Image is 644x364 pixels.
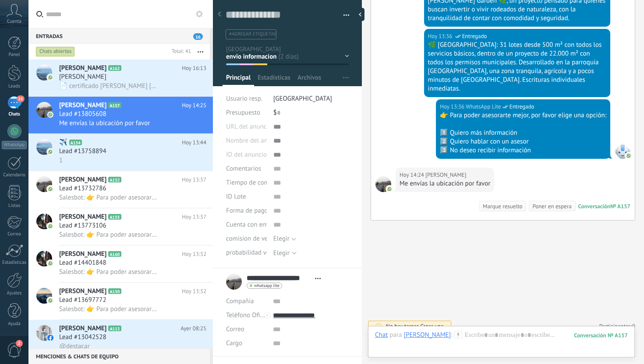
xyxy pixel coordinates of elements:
[28,97,213,133] a: avataricon[PERSON_NAME]A157Hoy 14:25Lead #13805608Me envías la ubicación por favor
[59,101,106,110] span: [PERSON_NAME]
[226,218,267,232] div: Cuenta con entrada
[226,148,267,162] div: ID del anuncio de TikTok
[28,28,210,44] div: Entradas
[108,102,121,108] span: A157
[2,52,27,58] div: Panel
[451,331,452,339] span: :
[226,207,268,214] span: Forma de pago
[400,171,425,179] div: Hoy 14:24
[59,287,106,296] span: [PERSON_NAME]
[108,65,121,71] span: A162
[226,204,267,218] div: Forma de pago
[59,110,106,119] span: Lead #13805608
[428,41,606,93] div: 🌿 [GEOGRAPHIC_DATA]: 31 lotes desde 500 m² con todos los servicios básicos, dentro de un proyecto...
[226,165,261,172] span: Comentarios
[420,322,443,330] span: Crear una
[226,179,278,186] span: Tiempo de compra
[182,138,206,147] span: Hoy 13:44
[47,149,53,155] img: icon
[28,171,213,208] a: avataricon[PERSON_NAME]A152Hoy 13:37Lead #13732786Salesbot: 👉 Para poder asesorarte mejor, por fa...
[28,348,210,364] div: Menciones & Chats de equipo
[226,193,246,200] span: ID Lote
[36,46,75,57] div: Chats abiertos
[59,193,158,202] span: Salesbot: 👉 Para poder asesorarte mejor, por favor elige una opción: 1️⃣ Quiero más información 2...
[28,134,213,171] a: avataricon✈️A154Hoy 13:44Lead #137588941
[226,176,267,190] div: Tiempo de compra
[226,336,266,350] div: Cargo
[400,179,490,188] div: Me envías la ubicación por favor
[440,146,606,155] div: 3️⃣ No deseo recibir información
[229,31,276,37] span: #agregar etiquetas
[356,8,364,21] div: Ocultar
[273,234,290,243] span: Elegir
[226,92,267,106] div: Usuario resp.
[28,59,213,96] a: avataricon[PERSON_NAME]A162Hoy 16:13[PERSON_NAME]📄 certificado [PERSON_NAME] [DATE].pdf
[226,221,280,228] span: Cuenta con entrada
[226,137,311,144] span: Nombre del anuncio de TikTok
[47,112,53,118] img: icon
[226,235,277,242] span: comision de venta
[273,232,296,246] button: Elegir
[403,331,451,339] div: Andres Acosta Apraez
[226,108,260,117] span: Presupuesto
[440,129,606,137] div: 1️⃣ Quiero más información
[610,203,630,210] div: № A157
[386,322,444,330] div: No hay tareas.
[375,176,391,192] span: Andres Acosta Apraez
[273,106,349,120] div: $
[47,260,53,266] img: icon
[191,44,210,59] button: Más
[59,268,158,276] span: Salesbot: 👉 Para poder asesorarte mejor, por favor elige una opción: 1️⃣ Quiero más información 2...
[108,251,121,257] span: A160
[59,184,106,193] span: Lead #13732786
[168,47,191,56] div: Total: 41
[632,322,635,330] span: 0
[2,203,27,209] div: Listas
[16,340,23,347] span: 2
[226,325,244,333] span: Correo
[226,151,295,158] span: ID del anuncio de TikTok
[226,73,251,86] span: Principal
[574,332,628,339] div: 157
[17,95,24,102] span: 16
[615,143,630,159] span: WhatsApp Lite
[59,156,63,164] span: 1
[425,171,466,179] span: Andres Acosta Apraez
[59,213,106,221] span: [PERSON_NAME]
[180,324,206,333] span: Ayer 08:25
[182,175,206,184] span: Hoy 13:37
[59,64,106,73] span: [PERSON_NAME]
[226,322,244,336] button: Correo
[47,186,53,192] img: icon
[483,202,522,210] div: Marque resuelto
[2,290,27,296] div: Ajustes
[182,213,206,221] span: Hoy 13:37
[226,94,262,103] span: Usuario resp.
[226,308,266,322] button: Teléfono Oficina
[59,333,106,342] span: Lead #13042528
[47,297,53,304] img: icon
[440,137,606,146] div: 2️⃣ Quiero hablar con un asesor
[428,32,454,41] div: Hoy 13:36
[226,311,272,319] span: Teléfono Oficina
[59,342,90,350] span: @destacar
[108,325,121,331] span: A113
[2,112,27,117] div: Chats
[626,153,632,159] img: com.amocrm.amocrmwa.svg
[2,172,27,178] div: Calendario
[182,101,206,110] span: Hoy 14:25
[182,250,206,259] span: Hoy 13:32
[69,140,82,145] span: A154
[386,186,393,192] img: com.amocrm.amocrmwa.svg
[28,320,213,357] a: avataricon[PERSON_NAME]A113Ayer 08:25Lead #13042528@destacar
[226,232,267,246] div: comision de venta
[2,260,27,266] div: Estadísticas
[59,324,106,333] span: [PERSON_NAME]
[2,141,27,149] div: WhatsApp
[59,305,158,313] span: Salesbot: 👉 Para poder asesorarte mejor, por favor elige una opción: 1️⃣ Quiero más información 2...
[273,250,290,256] div: Elegir
[108,214,121,220] span: A155
[440,111,606,120] div: 👉 Para poder asesorarte mejor, por favor elige una opción:
[599,322,635,330] a: Participantes:0
[108,177,121,182] span: A152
